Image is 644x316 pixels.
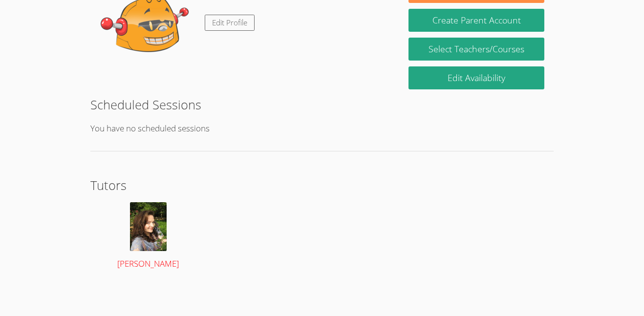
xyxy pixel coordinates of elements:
span: [PERSON_NAME] [117,258,179,269]
img: a.JPG [130,202,167,251]
h2: Tutors [90,176,554,194]
h2: Scheduled Sessions [90,95,554,114]
a: [PERSON_NAME] [99,202,196,271]
a: Edit Availability [408,66,544,89]
p: You have no scheduled sessions [90,122,554,136]
button: Create Parent Account [408,9,544,32]
a: Select Teachers/Courses [408,38,544,61]
a: Edit Profile [205,15,255,31]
